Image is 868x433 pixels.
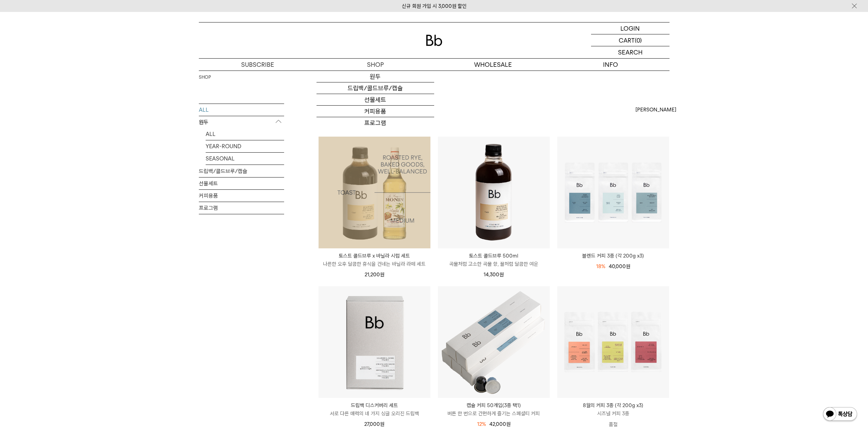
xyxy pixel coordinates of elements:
span: 40,000 [609,263,630,269]
span: [PERSON_NAME] [635,106,676,114]
a: 드립백/콜드브루/캡슐 [317,82,434,94]
a: 토스트 콜드브루 x 바닐라 시럽 세트 [319,137,430,248]
span: 원 [380,272,384,278]
p: 드립백 디스커버리 세트 [319,401,430,409]
p: SEARCH [618,46,643,58]
span: 42,000 [489,421,511,427]
a: ALL [206,128,284,140]
a: YEAR-ROUND [206,140,284,152]
p: 버튼 한 번으로 간편하게 즐기는 스페셜티 커피 [438,409,550,418]
a: 원두 [317,71,434,82]
p: 8월의 커피 3종 (각 200g x3) [557,401,669,409]
a: 토스트 콜드브루 x 바닐라 시럽 세트 나른한 오후 달콤한 휴식을 건네는 바닐라 라떼 세트 [319,252,430,268]
img: 로고 [426,35,442,46]
p: 토스트 콜드브루 x 바닐라 시럽 세트 [319,252,430,260]
p: LOGIN [620,22,640,34]
a: 신규 회원 가입 시 3,000원 할인 [402,3,467,9]
img: 드립백 디스커버리 세트 [319,286,430,398]
p: CART [619,34,635,46]
p: (0) [635,34,642,46]
a: 프로그램 [199,202,284,214]
img: 토스트 콜드브루 500ml [438,137,550,248]
div: 18% [596,262,605,270]
a: 블렌드 커피 3종 (각 200g x3) [557,252,669,260]
span: 원 [380,421,384,427]
div: 12% [477,420,486,428]
a: 드립백 디스커버리 세트 서로 다른 매력의 네 가지 싱글 오리진 드립백 [319,401,430,418]
a: SUBSCRIBE [199,59,317,71]
a: SHOP [199,74,211,81]
a: SEASONAL [206,153,284,165]
a: 선물세트 [317,94,434,106]
img: 캡슐 커피 50개입(3종 택1) [438,286,550,398]
a: SHOP [317,59,434,71]
span: 27,000 [364,421,384,427]
p: 서로 다른 매력의 네 가지 싱글 오리진 드립백 [319,409,430,418]
a: ALL [199,104,284,116]
p: 시즈널 커피 3종 [557,409,669,418]
span: 21,200 [365,272,384,278]
img: 블렌드 커피 3종 (각 200g x3) [557,137,669,248]
p: 원두 [199,116,284,128]
span: 14,300 [484,272,504,278]
span: 원 [506,421,511,427]
img: 1000001202_add2_013.jpg [319,137,430,248]
a: LOGIN [591,22,670,34]
a: 캡슐 커피 50개입(3종 택1) 버튼 한 번으로 간편하게 즐기는 스페셜티 커피 [438,401,550,418]
p: INFO [552,59,670,71]
img: 8월의 커피 3종 (각 200g x3) [557,286,669,398]
img: 카카오톡 채널 1:1 채팅 버튼 [822,406,858,423]
p: 곡물처럼 고소한 곡물 향, 꿀처럼 달콤한 여운 [438,260,550,268]
p: 토스트 콜드브루 500ml [438,252,550,260]
p: 나른한 오후 달콤한 휴식을 건네는 바닐라 라떼 세트 [319,260,430,268]
span: 원 [499,272,504,278]
a: CART (0) [591,34,670,46]
p: WHOLESALE [434,59,552,71]
a: 프로그램 [317,117,434,129]
p: 캡슐 커피 50개입(3종 택1) [438,401,550,409]
a: 드립백/콜드브루/캡슐 [199,165,284,177]
a: 선물세트 [199,177,284,189]
a: 토스트 콜드브루 500ml 곡물처럼 고소한 곡물 향, 꿀처럼 달콤한 여운 [438,252,550,268]
span: 원 [626,263,630,269]
p: 품절 [557,418,669,431]
a: 커피용품 [317,106,434,117]
a: 8월의 커피 3종 (각 200g x3) 시즈널 커피 3종 [557,401,669,418]
a: 커피용품 [199,190,284,202]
